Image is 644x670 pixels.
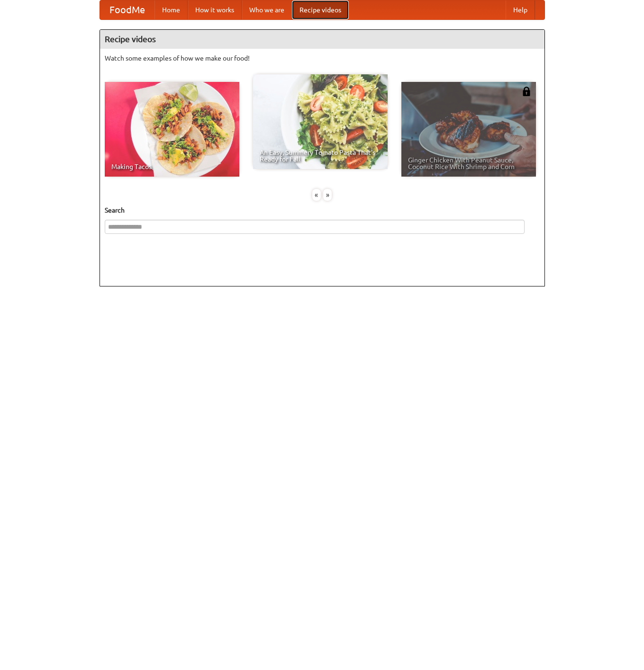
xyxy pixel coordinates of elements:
span: Making Tacos [111,163,233,170]
p: Watch some examples of how we make our food! [105,54,540,63]
a: Recipe videos [292,0,349,19]
h5: Search [105,205,540,215]
span: An Easy, Summery Tomato Pasta That's Ready for Fall [260,149,381,162]
a: How it works [188,0,242,19]
h4: Recipe videos [100,30,544,49]
div: » [323,189,332,201]
a: Home [154,0,188,19]
a: An Easy, Summery Tomato Pasta That's Ready for Fall [253,74,388,169]
a: Help [506,0,535,19]
a: Making Tacos [105,82,239,177]
a: FoodMe [100,0,154,19]
a: Who we are [242,0,292,19]
img: 483408.png [522,87,531,96]
div: « [312,189,321,201]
